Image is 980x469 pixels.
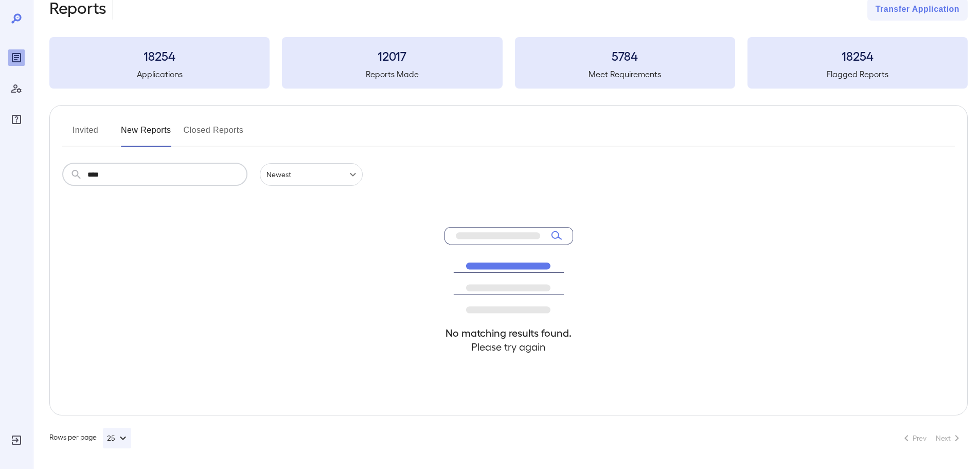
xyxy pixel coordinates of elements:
button: New Reports [121,122,171,147]
h3: 5784 [515,47,735,64]
h5: Applications [49,68,270,80]
div: Rows per page [49,428,131,448]
div: FAQ [8,111,25,128]
h3: 18254 [747,47,968,64]
h5: Flagged Reports [747,68,968,80]
h5: Meet Requirements [515,68,735,80]
h4: No matching results found. [444,326,573,340]
div: Newest [260,163,363,186]
div: Manage Users [8,80,25,97]
button: Invited [62,122,109,147]
h3: 12017 [282,47,502,64]
h5: Reports Made [282,68,502,80]
nav: pagination navigation [896,430,968,446]
h3: 18254 [49,47,270,64]
div: Reports [8,49,25,66]
div: Log Out [8,432,25,448]
h4: Please try again [444,340,573,354]
summary: 18254Applications12017Reports Made5784Meet Requirements18254Flagged Reports [49,37,968,89]
button: Closed Reports [184,122,244,147]
button: 25 [103,428,131,448]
